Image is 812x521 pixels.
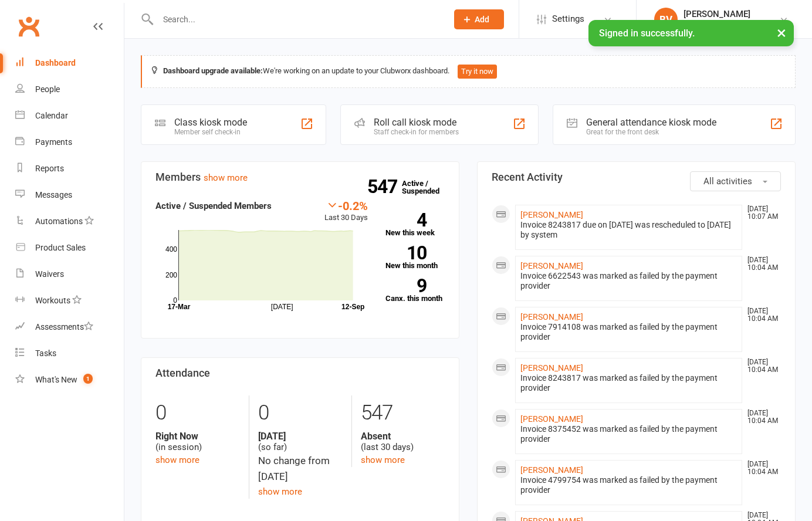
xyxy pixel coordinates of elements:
[15,287,124,314] a: Workouts
[174,128,247,136] div: Member self check-in
[141,55,796,88] div: We're working on an update to your Clubworx dashboard.
[204,172,248,183] a: show more
[155,201,272,211] strong: Active / Suspended Members
[35,84,60,94] div: People
[155,367,445,379] h3: Attendance
[15,50,124,76] a: Dashboard
[520,373,737,393] div: Invoice 8243817 was marked as failed by the payment provider
[15,235,124,261] a: Product Sales
[742,256,780,272] time: [DATE] 10:04 AM
[520,220,737,240] div: Invoice 8243817 due on [DATE] was rescheduled to [DATE] by system
[258,431,342,453] div: (so far)
[475,15,489,24] span: Add
[742,307,780,323] time: [DATE] 10:04 AM
[385,244,427,262] strong: 10
[35,58,76,67] div: Dashboard
[35,164,64,173] div: Reports
[35,296,70,305] div: Workouts
[684,9,750,19] div: [PERSON_NAME]
[520,322,737,342] div: Invoice 7914108 was marked as failed by the payment provider
[15,367,124,393] a: What's New1
[742,461,780,476] time: [DATE] 10:04 AM
[771,20,792,45] button: ×
[258,453,342,485] div: No change from [DATE]
[83,374,93,384] span: 1
[520,363,583,373] a: [PERSON_NAME]
[15,76,124,103] a: People
[14,12,43,41] a: Clubworx
[599,28,695,39] span: Signed in successfully.
[654,8,678,31] div: BV
[155,395,240,431] div: 0
[15,155,124,182] a: Reports
[155,171,445,183] h3: Members
[163,66,263,75] strong: Dashboard upgrade available:
[155,431,240,442] strong: Right Now
[520,414,583,424] a: [PERSON_NAME]
[385,277,427,295] strong: 9
[742,205,780,221] time: [DATE] 10:07 AM
[15,129,124,155] a: Payments
[520,261,583,270] a: [PERSON_NAME]
[35,375,77,384] div: What's New
[361,431,445,442] strong: Absent
[174,117,247,128] div: Class kiosk mode
[35,111,68,120] div: Calendar
[374,117,459,128] div: Roll call kiosk mode
[35,137,72,147] div: Payments
[324,199,368,212] div: -0.2%
[385,246,445,269] a: 10New this month
[454,9,504,29] button: Add
[690,171,781,191] button: All activities
[15,261,124,287] a: Waivers
[155,431,240,453] div: (in session)
[520,475,737,495] div: Invoice 4799754 was marked as failed by the payment provider
[520,312,583,322] a: [PERSON_NAME]
[258,486,302,497] a: show more
[684,19,750,30] div: PUMPT 24/7
[361,431,445,453] div: (last 30 days)
[15,208,124,235] a: Automations
[402,171,454,204] a: 547Active / Suspended
[492,171,781,183] h3: Recent Activity
[155,455,199,465] a: show more
[15,103,124,129] a: Calendar
[742,358,780,374] time: [DATE] 10:04 AM
[15,314,124,340] a: Assessments
[15,340,124,367] a: Tasks
[520,271,737,291] div: Invoice 6622543 was marked as failed by the payment provider
[35,190,72,199] div: Messages
[35,243,86,252] div: Product Sales
[154,11,439,28] input: Search...
[385,213,445,236] a: 4New this week
[458,65,497,79] button: Try it now
[15,182,124,208] a: Messages
[385,279,445,302] a: 9Canx. this month
[361,455,405,465] a: show more
[520,424,737,444] div: Invoice 8375452 was marked as failed by the payment provider
[35,216,83,226] div: Automations
[324,199,368,224] div: Last 30 Days
[586,128,716,136] div: Great for the front desk
[742,410,780,425] time: [DATE] 10:04 AM
[35,269,64,279] div: Waivers
[520,465,583,475] a: [PERSON_NAME]
[35,322,93,331] div: Assessments
[385,211,427,229] strong: 4
[361,395,445,431] div: 547
[586,117,716,128] div: General attendance kiosk mode
[367,178,402,195] strong: 547
[374,128,459,136] div: Staff check-in for members
[35,349,56,358] div: Tasks
[552,6,584,32] span: Settings
[258,431,342,442] strong: [DATE]
[703,176,752,187] span: All activities
[258,395,342,431] div: 0
[520,210,583,219] a: [PERSON_NAME]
